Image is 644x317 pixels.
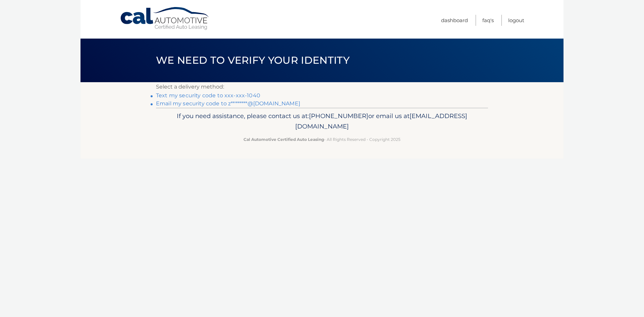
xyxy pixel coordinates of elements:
[160,136,484,143] p: - All Rights Reserved - Copyright 2025
[156,92,260,99] a: Text my security code to xxx-xxx-1040
[482,15,494,26] a: FAQ's
[309,112,368,120] span: [PHONE_NUMBER]
[508,15,524,26] a: Logout
[441,15,468,26] a: Dashboard
[244,137,324,142] strong: Cal Automotive Certified Auto Leasing
[160,111,484,132] p: If you need assistance, please contact us at: or email us at
[156,54,350,66] span: We need to verify your identity
[156,82,488,92] p: Select a delivery method:
[120,7,210,31] a: Cal Automotive
[156,100,300,107] a: Email my security code to z********@[DOMAIN_NAME]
